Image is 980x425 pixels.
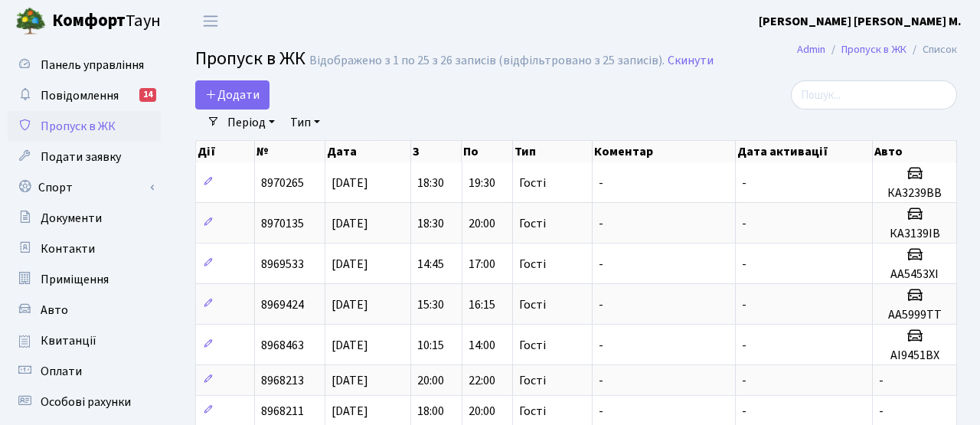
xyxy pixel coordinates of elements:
[261,296,304,313] span: 8969424
[332,337,368,354] span: [DATE]
[261,256,304,273] span: 8969533
[261,215,304,232] span: 8970135
[332,403,368,420] span: [DATE]
[879,403,884,420] span: -
[8,356,161,387] a: Оплати
[8,325,161,356] a: Квитанції
[8,295,161,325] a: Авто
[41,118,116,135] span: Пропуск в ЖК
[759,12,962,31] a: [PERSON_NAME] [PERSON_NAME] М.
[469,337,495,354] span: 14:00
[519,177,546,189] span: Гості
[742,215,746,232] span: -
[255,141,325,162] th: №
[593,141,736,162] th: Коментар
[41,394,131,410] span: Особові рахунки
[205,87,260,103] span: Додати
[873,141,957,162] th: Авто
[417,403,444,420] span: 18:00
[41,240,95,257] span: Контакти
[841,41,906,57] a: Пропуск в ЖК
[791,80,957,110] input: Пошук...
[879,267,950,282] h5: АА5453ХІ
[8,111,161,142] a: Пропуск в ЖК
[417,372,444,389] span: 20:00
[462,141,513,162] th: По
[599,403,603,420] span: -
[195,80,269,110] a: Додати
[8,264,161,295] a: Приміщення
[469,372,495,389] span: 22:00
[8,50,161,80] a: Панель управління
[195,45,305,72] span: Пропуск в ЖК
[742,403,746,420] span: -
[519,299,546,311] span: Гості
[519,258,546,270] span: Гості
[332,175,368,191] span: [DATE]
[196,141,255,162] th: Дії
[52,8,161,34] span: Таун
[8,203,161,234] a: Документи
[417,215,444,232] span: 18:30
[41,271,109,288] span: Приміщення
[417,175,444,191] span: 18:30
[519,217,546,230] span: Гості
[417,256,444,273] span: 14:45
[41,57,144,74] span: Панель управління
[52,8,126,33] b: Комфорт
[879,227,950,241] h5: КА3139ІВ
[599,256,603,273] span: -
[742,296,746,313] span: -
[261,372,304,389] span: 8968213
[261,403,304,420] span: 8968211
[599,215,603,232] span: -
[139,88,156,102] div: 14
[284,110,326,136] a: Тип
[742,175,746,191] span: -
[742,337,746,354] span: -
[742,372,746,389] span: -
[8,234,161,264] a: Контакти
[513,141,593,162] th: Тип
[599,372,603,389] span: -
[221,110,281,136] a: Період
[879,308,950,322] h5: АА5999ТТ
[417,296,444,313] span: 15:30
[774,34,980,66] nav: breadcrumb
[469,175,495,191] span: 19:30
[879,186,950,201] h5: КА3239ВВ
[41,302,68,319] span: Авто
[8,80,161,111] a: Повідомлення14
[332,215,368,232] span: [DATE]
[599,175,603,191] span: -
[417,337,444,354] span: 10:15
[469,215,495,232] span: 20:00
[469,296,495,313] span: 16:15
[332,372,368,389] span: [DATE]
[261,175,304,191] span: 8970265
[15,6,46,37] img: logo.png
[41,149,121,165] span: Подати заявку
[742,256,746,273] span: -
[668,54,714,68] a: Скинути
[879,372,884,389] span: -
[41,363,82,380] span: Оплати
[8,142,161,172] a: Подати заявку
[41,87,119,104] span: Повідомлення
[309,54,665,68] div: Відображено з 1 по 25 з 26 записів (відфільтровано з 25 записів).
[41,210,102,227] span: Документи
[519,374,546,387] span: Гості
[469,403,495,420] span: 20:00
[411,141,462,162] th: З
[191,8,230,34] button: Переключити навігацію
[519,405,546,417] span: Гості
[599,337,603,354] span: -
[332,256,368,273] span: [DATE]
[906,41,957,58] li: Список
[736,141,873,162] th: Дата активації
[797,41,825,57] a: Admin
[325,141,411,162] th: Дата
[879,348,950,363] h5: АІ9451ВХ
[41,332,96,349] span: Квитанції
[8,387,161,417] a: Особові рахунки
